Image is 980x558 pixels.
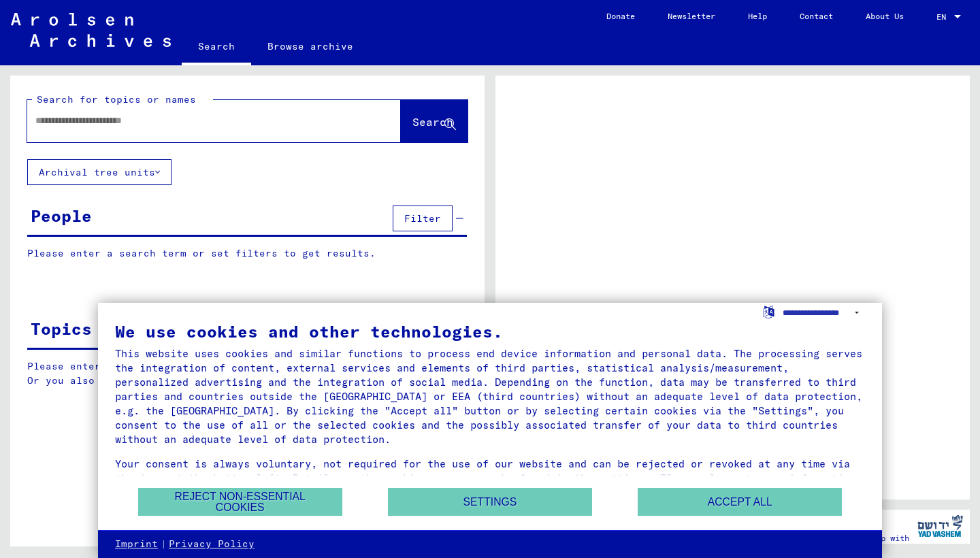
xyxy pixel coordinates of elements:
[37,93,196,105] mat-label: Search for topics or names
[31,316,92,341] div: Topics
[638,488,842,516] button: Accept all
[393,206,453,231] button: Filter
[401,100,468,142] button: Search
[11,13,171,47] img: Arolsen_neg.svg
[915,509,966,543] img: yv_logo.png
[251,30,370,63] a: Browse archive
[27,246,467,261] p: Please enter a search term or set filters to get results.
[115,457,865,499] div: Your consent is always voluntary, not required for the use of our website and can be rejected or ...
[182,30,251,65] a: Search
[31,203,92,228] div: People
[27,159,171,185] button: Archival tree units
[115,346,865,446] div: This website uses cookies and similar functions to process end device information and personal da...
[412,115,453,129] span: Search
[388,488,592,516] button: Settings
[936,12,951,22] span: EN
[138,488,342,516] button: Reject non-essential cookies
[115,323,865,340] div: We use cookies and other technologies.
[169,538,255,551] a: Privacy Policy
[115,538,158,551] a: Imprint
[404,212,441,225] span: Filter
[27,359,468,388] p: Please enter a search term or set filters to get results. Or you also can browse the manually.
